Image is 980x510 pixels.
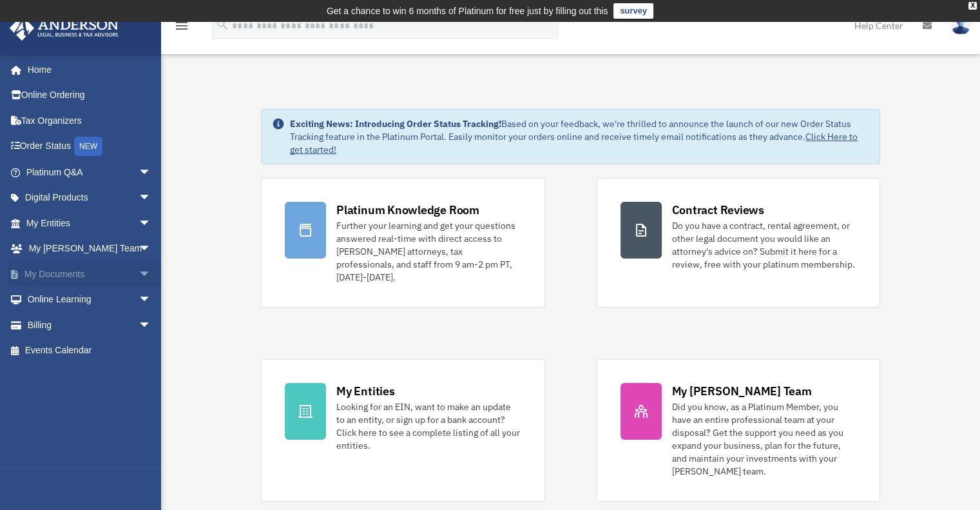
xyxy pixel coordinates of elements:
a: My Documentsarrow_drop_down [9,261,171,287]
img: User Pic [951,16,970,35]
i: menu [174,18,189,34]
a: Platinum Q&Aarrow_drop_down [9,159,171,185]
div: Platinum Knowledge Room [336,202,479,218]
div: Do you have a contract, rental agreement, or other legal document you would like an attorney's ad... [672,219,856,271]
a: Home [9,57,164,83]
span: arrow_drop_down [139,236,164,262]
strong: Exciting News: Introducing Order Status Tracking! [290,118,501,130]
div: Further your learning and get your questions answered real-time with direct access to [PERSON_NAM... [336,219,521,284]
a: My [PERSON_NAME] Team Did you know, as a Platinum Member, you have an entire professional team at... [597,359,880,502]
a: Order StatusNEW [9,133,171,160]
span: arrow_drop_down [139,210,164,237]
div: close [968,2,977,10]
a: Digital Productsarrow_drop_down [9,185,171,211]
span: arrow_drop_down [139,312,164,338]
a: Online Ordering [9,83,171,108]
a: menu [174,23,189,34]
a: Online Learningarrow_drop_down [9,287,171,313]
a: Events Calendar [9,338,171,364]
a: Contract Reviews Do you have a contract, rental agreement, or other legal document you would like... [597,178,880,308]
i: search [215,17,229,32]
a: Click Here to get started! [290,131,858,155]
a: Platinum Knowledge Room Further your learning and get your questions answered real-time with dire... [261,178,544,308]
span: arrow_drop_down [139,261,164,288]
a: survey [613,3,653,19]
a: My Entities Looking for an EIN, want to make an update to an entity, or sign up for a bank accoun... [261,359,544,502]
a: My Entitiesarrow_drop_down [9,210,171,236]
div: My Entities [336,383,394,399]
div: My [PERSON_NAME] Team [672,383,812,399]
span: arrow_drop_down [139,185,164,211]
a: My [PERSON_NAME] Teamarrow_drop_down [9,236,171,262]
a: Billingarrow_drop_down [9,312,171,338]
div: Looking for an EIN, want to make an update to an entity, or sign up for a bank account? Click her... [336,400,521,452]
div: Contract Reviews [672,202,764,218]
span: arrow_drop_down [139,159,164,186]
div: NEW [74,137,102,156]
img: Anderson Advisors Platinum Portal [6,15,122,41]
div: Get a chance to win 6 months of Platinum for free just by filling out this [327,3,608,19]
span: arrow_drop_down [139,287,164,313]
div: Did you know, as a Platinum Member, you have an entire professional team at your disposal? Get th... [672,400,856,478]
a: Tax Organizers [9,108,171,133]
div: Based on your feedback, we're thrilled to announce the launch of our new Order Status Tracking fe... [290,117,869,156]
